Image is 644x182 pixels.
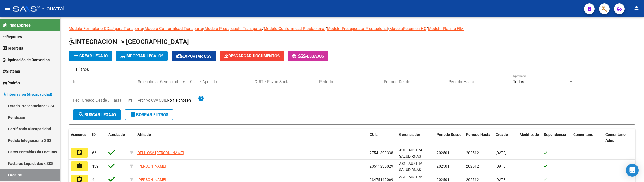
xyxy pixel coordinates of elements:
input: Start date [73,98,91,103]
span: 202501 [437,177,449,182]
span: Periodo Hasta [466,132,490,137]
span: 23511236029 [370,164,393,168]
span: Legajos [307,54,324,59]
datatable-header-cell: Gerenciador [397,129,434,147]
span: Buscar Legajo [78,112,116,117]
a: ModeloResumen HC [389,26,426,31]
a: Modelo Formulario DDJJ para Transporte [69,26,143,31]
mat-icon: menu [4,5,11,12]
span: - austral [42,3,64,14]
span: Creado [496,132,508,137]
datatable-header-cell: Creado [493,129,518,147]
span: Comentario Adm. [605,132,626,143]
span: 23475169069 [370,177,393,182]
mat-icon: delete [130,111,136,118]
span: Liquidación de Convenios [3,57,50,63]
a: Modelo Presupuesto Transporte [204,26,262,31]
span: CUIL [370,132,378,137]
span: Dependencia [544,132,566,137]
button: Crear Legajo [69,51,112,61]
span: Aprobado [108,132,125,137]
mat-icon: assignment [76,149,83,156]
mat-icon: search [78,111,84,118]
span: 202512 [466,177,479,182]
span: 139 [92,164,99,168]
span: Descargar Documentos [224,54,280,58]
span: ID [92,132,96,137]
span: Sistema [3,68,20,74]
span: Tesorería [3,45,23,51]
button: Borrar Filtros [125,109,173,120]
span: [DATE] [496,151,507,155]
span: [PERSON_NAME] [137,164,166,168]
datatable-header-cell: Afiliado [135,129,367,147]
input: End date [95,98,121,103]
mat-icon: cloud_download [176,53,183,59]
button: Descargar Documentos [220,51,284,61]
datatable-header-cell: Aprobado [106,129,128,147]
span: [DATE] [496,164,507,168]
span: Todos [513,79,524,84]
h3: Filtros [73,66,92,73]
datatable-header-cell: CUIL [367,129,397,147]
mat-icon: add [73,53,79,59]
span: IMPORTAR LEGAJOS [120,54,163,58]
span: Borrar Filtros [130,112,168,117]
datatable-header-cell: Dependencia [542,129,571,147]
span: Gerenciador [399,132,420,137]
span: [PERSON_NAME] [137,177,166,182]
span: Integración (discapacidad) [3,91,52,97]
span: 202512 [466,151,479,155]
span: 202501 [437,164,449,168]
span: Archivo CSV CUIL [138,98,167,102]
span: Firma Express [3,22,31,28]
span: Reportes [3,34,22,40]
span: 202512 [466,164,479,168]
datatable-header-cell: ID [90,129,106,147]
span: DELL OSA [PERSON_NAME] [137,151,184,155]
span: Seleccionar Gerenciador [138,79,181,84]
datatable-header-cell: Periodo Hasta [464,129,493,147]
a: Modelo Conformidad Transporte [144,26,203,31]
datatable-header-cell: Comentario [571,129,603,147]
a: Modelo Presupuesto Prestacional [327,26,388,31]
mat-icon: assignment [76,163,83,169]
span: Padrón [3,80,20,86]
button: Exportar CSV [172,51,216,61]
mat-icon: help [198,95,204,102]
span: Afiliado [137,132,151,137]
span: - [292,54,307,59]
a: Modelo Conformidad Prestacional [264,26,325,31]
span: 4 [92,177,94,182]
span: 27541390338 [370,151,393,155]
datatable-header-cell: Comentario Adm. [603,129,635,147]
button: -Legajos [288,51,328,61]
span: Comentario [573,132,593,137]
datatable-header-cell: Modificado [518,129,542,147]
datatable-header-cell: Acciones [69,129,90,147]
mat-icon: person [633,5,640,12]
span: 66 [92,151,96,155]
datatable-header-cell: Periodo Desde [434,129,464,147]
span: Acciones [71,132,86,137]
span: AS1 - AUSTRAL SALUD RNAS [399,148,425,158]
span: Modificado [520,132,539,137]
span: Crear Legajo [73,54,108,58]
span: Exportar CSV [176,54,212,59]
div: Open Intercom Messenger [626,164,639,177]
span: 202501 [437,151,449,155]
button: Buscar Legajo [73,109,121,120]
a: Modelo Planilla FIM [428,26,464,31]
button: Open calendar [127,98,133,104]
span: [DATE] [496,177,507,182]
span: Periodo Desde [437,132,461,137]
span: AS1 - AUSTRAL SALUD RNAS [399,161,425,172]
span: INTEGRACION -> [GEOGRAPHIC_DATA] [69,38,189,46]
input: Archivo CSV CUIL [167,98,198,103]
button: IMPORTAR LEGAJOS [116,51,168,61]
